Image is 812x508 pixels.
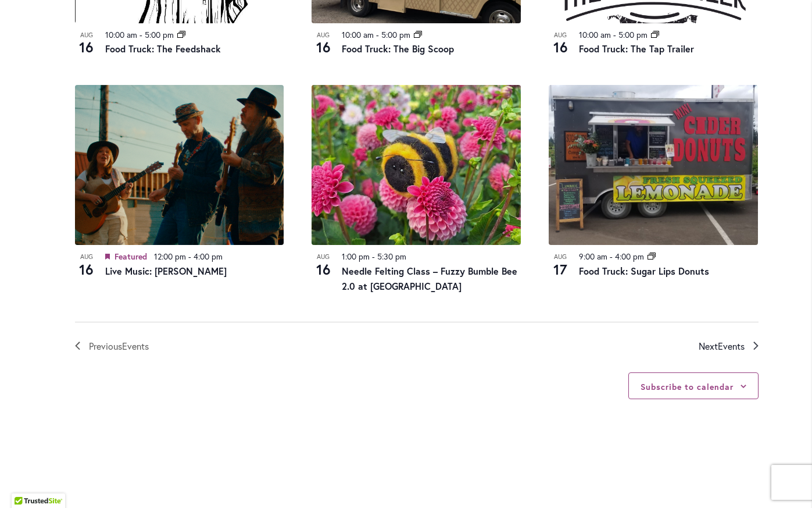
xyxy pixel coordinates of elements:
[579,42,694,55] a: Food Truck: The Tap Trailer
[342,251,370,262] time: 1:00 pm
[342,29,374,40] time: 10:00 am
[549,260,572,279] span: 17
[549,252,572,262] span: Aug
[188,251,191,262] span: -
[75,37,98,57] span: 16
[75,30,98,40] span: Aug
[105,29,137,40] time: 10:00 am
[312,37,335,57] span: 16
[105,250,110,264] em: Featured
[579,265,709,277] a: Food Truck: Sugar Lips Donuts
[105,265,227,277] a: Live Music: [PERSON_NAME]
[372,251,375,262] span: -
[312,30,335,40] span: Aug
[618,29,648,40] time: 5:00 pm
[105,42,221,55] a: Food Truck: The Feedshack
[699,339,759,354] a: Next Events
[312,252,335,262] span: Aug
[9,467,41,499] iframe: Launch Accessibility Center
[615,251,644,262] time: 4:00 pm
[641,381,733,392] button: Subscribe to calendar
[115,251,147,262] span: Featured
[376,29,379,40] span: -
[154,251,186,262] time: 12:00 pm
[579,251,607,262] time: 9:00 am
[194,251,223,262] time: 4:00 pm
[549,85,758,245] img: Food Truck: Sugar Lips Apple Cider Donuts
[75,252,98,262] span: Aug
[613,29,616,40] span: -
[718,340,745,352] span: Events
[381,29,410,40] time: 5:00 pm
[89,339,149,354] span: Previous
[610,251,613,262] span: -
[549,37,572,57] span: 16
[342,265,517,292] a: Needle Felting Class – Fuzzy Bumble Bee 2.0 at [GEOGRAPHIC_DATA]
[377,251,406,262] time: 5:30 pm
[312,260,335,279] span: 16
[699,339,745,354] span: Next
[579,29,611,40] time: 10:00 am
[139,29,142,40] span: -
[549,30,572,40] span: Aug
[122,340,149,352] span: Events
[75,85,284,245] img: Live Music: Mojo Holler
[75,339,149,354] a: Previous Events
[145,29,174,40] time: 5:00 pm
[342,42,454,55] a: Food Truck: The Big Scoop
[75,260,98,279] span: 16
[312,85,521,245] img: d9e04540d3aa6b981c7f5085228e7473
